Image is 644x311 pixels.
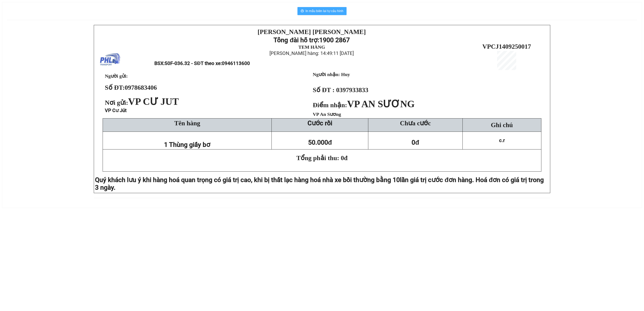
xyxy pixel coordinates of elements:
strong: Điểm nhận: [313,101,415,109]
strong: [PERSON_NAME] [PERSON_NAME] [258,28,366,35]
span: VPCJ1409250017 [482,43,531,50]
strong: Người nhận: [313,72,340,77]
span: In mẫu biên lai tự cấu hình [305,8,343,13]
strong: Số ĐT: [105,84,157,91]
span: 1 Thùng giấy bơ [164,141,210,148]
strong: 1900 2867 [319,36,350,44]
span: VP Cư Jút [105,108,127,113]
strong: Cước rồi [308,119,332,127]
span: BSX: [154,61,250,66]
strong: TEM HÀNG [298,44,325,50]
span: VP AN SƯƠNG [347,99,415,109]
span: Tên hàng [174,119,200,127]
strong: Số ĐT : [313,86,334,94]
span: 50.000đ [308,139,332,146]
button: printerIn mẫu biên lai tự cấu hình [297,7,347,15]
span: 0946113600 [222,61,250,66]
span: Chưa cước [400,119,431,127]
span: VP An Sương [313,112,341,117]
span: 0978683406 [125,84,157,91]
span: Tổng phải thu: 0đ [296,154,348,162]
span: c.r [499,138,505,143]
span: Nơi gửi: [105,99,180,106]
span: 50F-036.32 - SĐT theo xe: [165,61,250,66]
span: VP CƯ JUT [128,96,179,107]
span: printer [301,9,304,13]
span: Quý khách lưu ý khi hàng hoá quan trọng có giá trị cao, khi bị thất lạc hàng hoá nhà xe bồi thườn... [95,176,400,184]
strong: Tổng đài hỗ trợ: [273,36,319,44]
span: Huy [341,72,350,77]
span: 0đ [412,139,419,146]
img: logo [100,50,120,70]
span: Người gửi: [105,73,128,79]
span: [PERSON_NAME] hàng: 14:49:11 [DATE] [269,50,354,56]
span: 0397933833 [336,86,368,94]
span: Ghi chú [491,121,513,129]
span: lần giá trị cước đơn hàng. Hoá đơn có giá trị trong 3 ngày. [95,176,544,191]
